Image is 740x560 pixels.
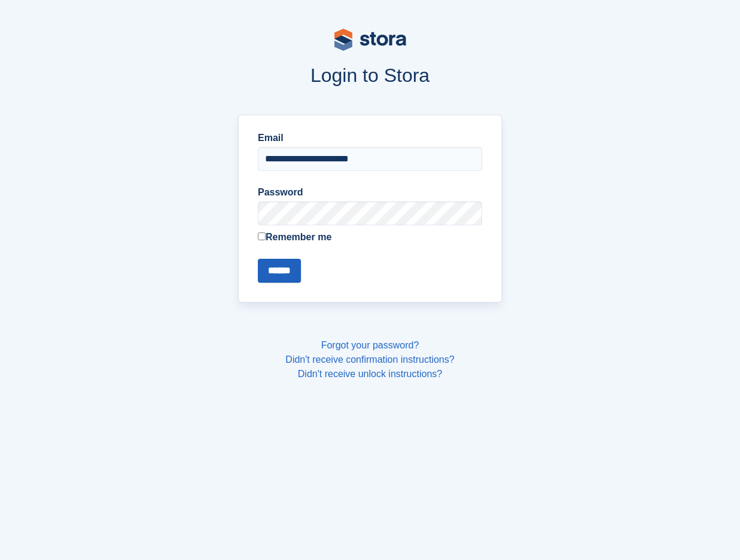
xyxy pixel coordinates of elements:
[258,185,482,200] label: Password
[321,340,419,350] a: Forgot your password?
[258,230,482,244] label: Remember me
[298,369,442,379] a: Didn't receive unlock instructions?
[285,354,454,365] a: Didn't receive confirmation instructions?
[44,65,697,86] h1: Login to Stora
[334,29,406,51] img: stora-logo-53a41332b3708ae10de48c4981b4e9114cc0af31d8433b30ea865607fb682f29.svg
[258,131,482,145] label: Email
[258,232,266,240] input: Remember me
